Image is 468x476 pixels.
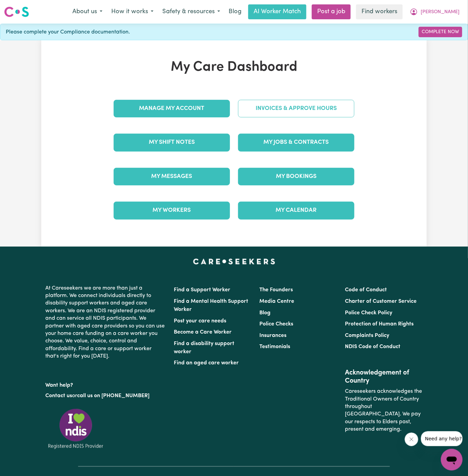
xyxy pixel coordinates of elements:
h1: My Care Dashboard [110,59,358,75]
p: Careseekers acknowledges the Traditional Owners of Country throughout [GEOGRAPHIC_DATA]. We pay o... [345,385,423,436]
a: Testimonials [259,344,290,349]
a: Find a disability support worker [174,341,234,355]
a: My Bookings [238,168,354,185]
a: Blog [259,310,271,316]
h2: Acknowledgement of Country [345,369,423,385]
a: Invoices & Approve Hours [238,100,354,117]
span: [PERSON_NAME] [421,8,460,16]
a: Find workers [356,4,403,19]
p: Want help? [45,379,166,389]
p: At Careseekers we are more than just a platform. We connect individuals directly to disability su... [45,282,166,363]
a: Manage My Account [114,100,230,117]
a: Contact us [45,393,72,399]
a: Blog [225,4,245,19]
a: Police Checks [259,321,293,327]
p: or [45,389,166,402]
button: How it works [107,5,158,19]
a: Become a Care Worker [174,330,232,335]
button: About us [68,5,107,19]
a: Complaints Policy [345,333,390,338]
a: call us on [PHONE_NUMBER] [77,393,149,399]
a: Careseekers home page [193,259,275,264]
a: The Founders [259,287,293,293]
iframe: Close message [405,433,418,446]
button: Safety & resources [158,5,225,19]
a: My Calendar [238,202,354,219]
a: My Shift Notes [114,134,230,151]
a: My Messages [114,168,230,185]
a: AI Worker Match [248,4,306,19]
iframe: Button to launch messaging window [441,449,463,471]
a: My Workers [114,202,230,219]
a: Insurances [259,333,286,338]
a: Post a job [312,4,351,19]
a: Charter of Customer Service [345,299,417,304]
a: Find a Support Worker [174,287,230,293]
img: Careseekers logo [4,6,29,18]
a: My Jobs & Contracts [238,134,354,151]
a: Media Centre [259,299,294,304]
a: Careseekers logo [4,4,29,20]
a: Post your care needs [174,318,226,324]
button: My Account [405,5,464,19]
span: Please complete your Compliance documentation. [6,28,130,36]
a: Find an aged care worker [174,360,239,366]
a: Protection of Human Rights [345,321,414,327]
a: Code of Conduct [345,287,387,293]
iframe: Message from company [421,431,463,446]
img: Registered NDIS provider [45,408,106,450]
a: Police Check Policy [345,310,393,316]
a: Find a Mental Health Support Worker [174,299,248,312]
a: Complete Now [419,27,462,37]
a: NDIS Code of Conduct [345,344,401,349]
